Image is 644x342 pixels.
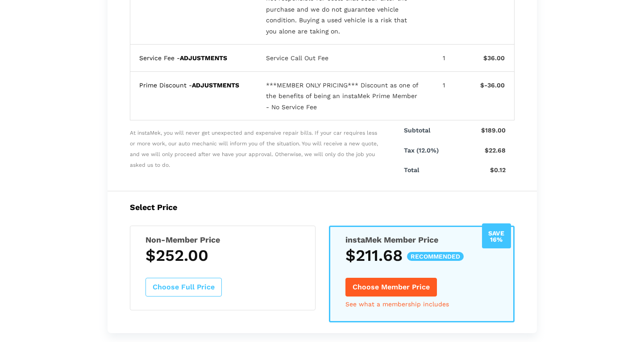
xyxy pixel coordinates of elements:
[436,53,451,64] div: 1
[130,202,515,212] h5: Select Price
[145,278,222,297] button: Choose Full Price
[404,165,455,176] p: Total
[404,125,455,136] p: Subtotal
[468,80,505,113] div: $-36.00
[345,278,437,297] button: Choose Member Price
[180,54,227,62] b: ADJUSTMENTS
[192,82,239,89] b: ADJUSTMENTS
[266,53,420,64] div: Service Call Out Fee
[139,80,249,113] div: Prime Discount -
[455,145,506,156] p: $22.68
[455,125,506,136] p: $189.00
[145,246,300,265] h3: $252.00
[482,223,511,248] div: Save 16%
[139,53,249,64] div: Service Fee -
[404,145,455,156] p: Tax (12.0%)
[130,120,380,180] span: At instaMek, you will never get unexpected and expensive repair bills. If your car requires less ...
[345,246,498,265] h3: $211.68
[145,235,300,244] h5: Non-Member Price
[407,252,464,261] span: recommended
[345,301,449,307] a: See what a membership includes
[468,53,505,64] div: $36.00
[436,80,451,113] div: 1
[266,80,420,113] div: ***MEMBER ONLY PRICING*** Discount as one of the benefits of being an instaMek Prime Member - No ...
[345,235,498,244] h5: instaMek Member Price
[455,165,506,176] p: $0.12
